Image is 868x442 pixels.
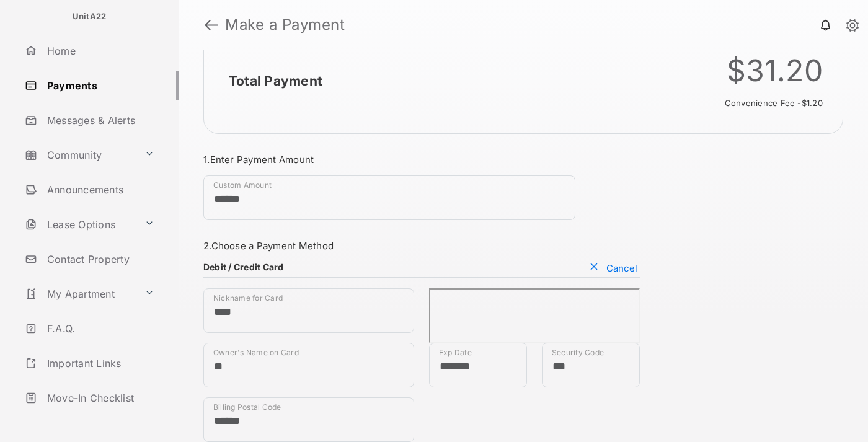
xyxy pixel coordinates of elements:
[20,175,179,205] a: Announcements
[229,73,322,89] h2: Total Payment
[715,53,823,89] div: $31.20
[20,71,179,100] a: Payments
[20,210,139,239] a: Lease Options
[20,383,179,413] a: Move-In Checklist
[203,262,284,272] h4: Debit / Credit Card
[203,154,640,166] h3: 1. Enter Payment Amount
[725,99,823,108] span: Convenience fee - $1.20
[429,288,640,343] iframe: Credit card field
[20,279,139,309] a: My Apartment
[203,240,640,252] h3: 2. Choose a Payment Method
[20,348,159,378] a: Important Links
[225,17,345,32] strong: Make a Payment
[20,314,179,343] a: F.A.Q.
[20,140,139,170] a: Community
[587,262,640,274] button: Cancel
[20,36,179,66] a: Home
[73,11,107,23] p: UnitA22
[20,105,179,135] a: Messages & Alerts
[20,244,179,274] a: Contact Property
